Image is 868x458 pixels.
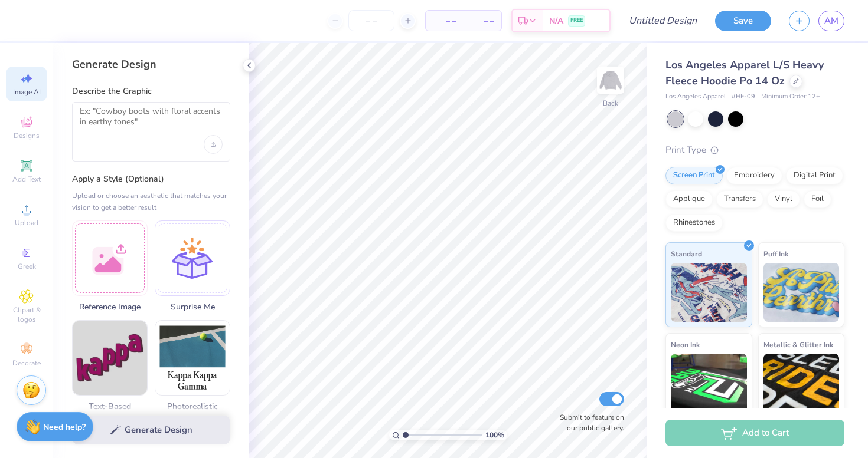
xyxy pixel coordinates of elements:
[348,10,394,31] input: – –
[763,248,788,260] span: Puff Ink
[155,321,230,395] img: Photorealistic
[485,430,504,440] span: 100 %
[72,173,230,185] label: Apply a Style (Optional)
[763,263,840,322] img: Puff Ink
[732,92,755,102] span: # HF-09
[12,358,41,368] span: Decorate
[767,190,800,208] div: Vinyl
[433,15,456,27] span: – –
[15,218,38,228] span: Upload
[726,167,782,184] div: Embroidery
[72,190,230,213] div: Upload or choose an aesthetic that matches your vision to get a better result
[804,190,831,208] div: Foil
[763,338,833,351] span: Metallic & Glitter Ink
[14,131,40,140] span: Designs
[665,190,713,208] div: Applique
[155,400,230,413] span: Photorealistic
[715,11,771,31] button: Save
[570,17,583,25] span: FREE
[553,412,624,433] label: Submit to feature on our public gallery.
[763,354,840,413] img: Metallic & Glitter Ink
[824,14,838,28] span: AM
[665,58,824,88] span: Los Angeles Apparel L/S Heavy Fleece Hoodie Po 14 Oz
[13,87,41,97] span: Image AI
[619,9,706,32] input: Untitled Design
[18,262,36,271] span: Greek
[12,174,41,184] span: Add Text
[599,68,622,92] img: Back
[471,15,494,27] span: – –
[761,92,820,102] span: Minimum Order: 12 +
[716,190,763,208] div: Transfers
[671,248,702,260] span: Standard
[671,338,700,351] span: Neon Ink
[72,301,148,313] span: Reference Image
[671,354,747,413] img: Neon Ink
[155,301,230,313] span: Surprise Me
[72,57,230,71] div: Generate Design
[204,135,223,154] div: Upload image
[72,400,148,413] span: Text-Based
[665,214,723,232] div: Rhinestones
[665,143,844,157] div: Print Type
[549,15,563,27] span: N/A
[671,263,747,322] img: Standard
[818,11,844,31] a: AM
[665,92,726,102] span: Los Angeles Apparel
[786,167,843,184] div: Digital Print
[73,321,147,395] img: Text-Based
[6,305,47,324] span: Clipart & logos
[603,98,618,108] div: Back
[43,421,86,433] strong: Need help?
[665,167,723,184] div: Screen Print
[72,85,230,97] label: Describe the Graphic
